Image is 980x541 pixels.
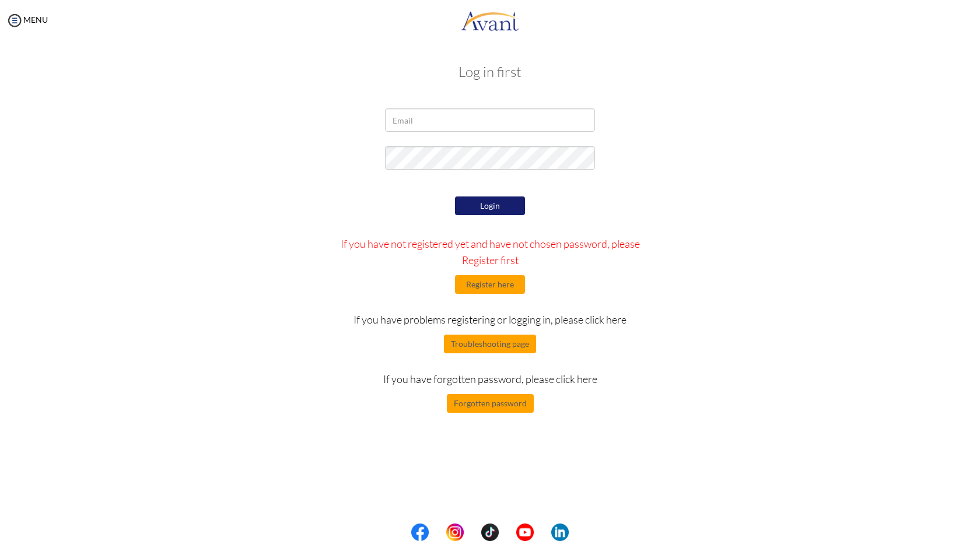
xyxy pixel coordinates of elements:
img: in.png [446,524,464,541]
img: blank.png [429,524,446,541]
img: yt.png [516,524,534,541]
img: logo.png [461,3,519,38]
p: If you have forgotten password, please click here [328,371,652,387]
img: blank.png [534,524,551,541]
img: icon-menu.png [6,12,23,29]
img: tt.png [481,524,499,541]
img: fb.png [411,524,429,541]
input: Email [385,108,595,132]
img: blank.png [499,524,516,541]
p: If you have not registered yet and have not chosen password, please Register first [328,236,652,268]
p: If you have problems registering or logging in, please click here [328,311,652,328]
button: Troubleshooting page [444,335,536,353]
button: Login [455,196,525,215]
a: MENU [6,15,48,24]
button: Forgotten password [447,394,534,413]
button: Register here [455,275,525,294]
h3: Log in first [157,64,822,79]
img: li.png [551,524,569,541]
img: blank.png [464,524,481,541]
